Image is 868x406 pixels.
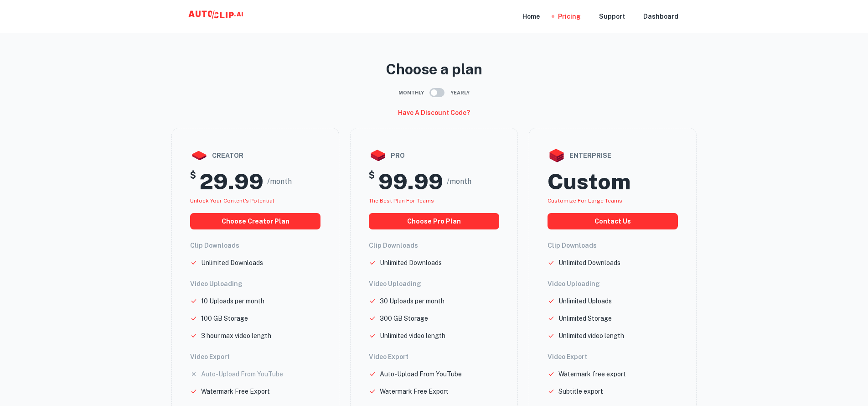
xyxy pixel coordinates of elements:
span: The best plan for teams [369,198,434,204]
p: Subtitle export [558,386,603,396]
div: creator [190,146,320,165]
p: 30 Uploads per month [380,296,444,306]
p: Unlimited Downloads [201,258,263,268]
h6: Clip Downloads [190,240,320,250]
h6: Video Export [190,352,320,362]
button: choose creator plan [190,213,320,229]
div: pro [369,146,499,165]
p: 3 hour max video length [201,331,271,341]
span: Yearly [450,89,470,97]
h2: Custom [548,168,630,195]
div: enterprise [548,146,678,165]
h6: Have a discount code? [398,108,470,118]
button: Contact us [548,213,678,229]
p: 300 GB Storage [380,313,428,323]
h5: $ [369,168,375,195]
h6: Video Uploading [369,279,499,289]
span: /month [267,176,292,187]
p: Unlimited Storage [558,313,612,323]
button: Have a discount code? [394,105,474,120]
p: Watermark free export [558,369,626,379]
p: Unlimited Downloads [558,258,620,268]
p: Watermark Free Export [201,386,270,396]
span: Customize for large teams [548,198,622,204]
h2: 29.99 [200,168,263,195]
h6: Video Export [548,352,678,362]
p: Unlimited video length [380,331,445,341]
button: choose pro plan [369,213,499,229]
p: Auto-Upload From YouTube [201,369,283,379]
p: 10 Uploads per month [201,296,264,306]
p: Auto-Upload From YouTube [380,369,462,379]
p: Unlimited video length [558,331,624,341]
span: Monthly [398,89,424,97]
p: Watermark Free Export [380,386,449,396]
h6: Clip Downloads [548,240,678,250]
span: /month [447,176,471,187]
h6: Video Uploading [190,279,320,289]
p: 100 GB Storage [201,313,248,323]
p: Unlimited Downloads [380,258,442,268]
p: Unlimited Uploads [558,296,612,306]
h6: Clip Downloads [369,240,499,250]
span: Unlock your Content's potential [190,198,274,204]
h6: Video Uploading [548,279,678,289]
h2: 99.99 [378,168,443,195]
p: Choose a plan [171,58,697,80]
h6: Video Export [369,352,499,362]
h5: $ [190,168,196,195]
